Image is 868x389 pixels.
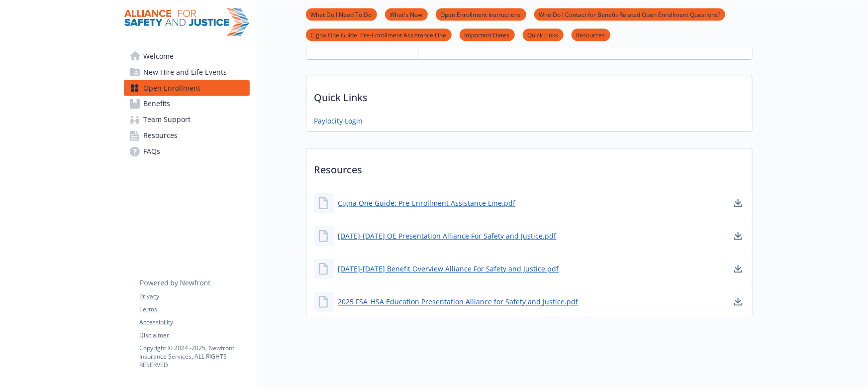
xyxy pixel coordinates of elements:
a: Resources [124,128,250,144]
a: [DATE]-[DATE] Benefit Overview Alliance For Safety and Justice.pdf [338,264,559,274]
a: Terms [140,305,249,314]
p: Resources [306,148,752,185]
a: Privacy [140,292,249,301]
a: What's New [385,9,428,19]
span: Open Enrollment [144,80,201,96]
a: download document [732,296,744,308]
a: Team Support [124,112,250,128]
a: download document [732,230,744,242]
a: Welcome [124,48,250,64]
a: Resources [572,30,610,39]
span: Benefits [144,96,171,112]
a: Accessibility [140,318,249,327]
a: download document [732,197,744,209]
a: Paylocity Login [314,116,363,127]
a: New Hire and Life Events [124,64,250,80]
a: FAQs [124,144,250,160]
a: Quick Links [523,30,564,39]
span: FAQs [144,144,161,160]
span: Team Support [144,112,191,128]
a: download document [732,263,744,275]
a: [DATE]-[DATE] OE Presentation Alliance For Safety and Justice.pdf [338,231,557,242]
span: Resources [144,128,178,144]
span: New Hire and Life Events [144,64,227,80]
p: Quick Links [306,76,752,113]
a: Open Enrollment Instructions [436,9,526,19]
a: Cigna One Guide: Pre-Enrollment Assistance Line.pdf [338,198,516,209]
a: 2025 FSA_HSA Education Presentation Alliance for Safety and Justice.pdf [338,297,579,307]
p: Copyright © 2024 - 2025 , Newfront Insurance Services, ALL RIGHTS RESERVED [140,344,249,369]
a: Important Dates [460,30,515,39]
a: Benefits [124,96,250,112]
span: Welcome [144,48,174,64]
a: Open Enrollment [124,80,250,96]
a: Disclaimer [140,331,249,340]
a: Cigna One Guide: Pre-Enrollment Assistance Line [306,30,452,39]
a: What Do I Need To Do [306,9,377,19]
a: Who Do I Contact for Benefit-Related Open Enrollment Questions? [534,9,725,19]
